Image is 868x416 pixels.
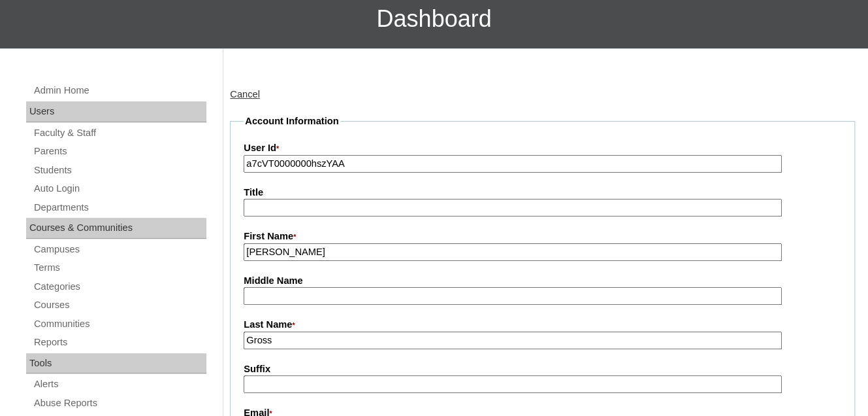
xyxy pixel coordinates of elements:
[33,395,206,411] a: Abuse Reports
[33,125,206,141] a: Faculty & Staff
[33,297,206,313] a: Courses
[244,362,841,376] label: Suffix
[230,89,260,99] a: Cancel
[33,241,206,258] a: Campuses
[33,316,206,332] a: Communities
[33,82,206,99] a: Admin Home
[244,318,841,332] label: Last Name
[26,218,206,239] div: Courses & Communities
[244,114,340,128] legend: Account Information
[33,181,206,197] a: Auto Login
[244,230,841,244] label: First Name
[244,274,841,288] label: Middle Name
[33,279,206,295] a: Categories
[244,141,841,156] label: User Id
[244,186,841,199] label: Title
[26,353,206,374] div: Tools
[26,101,206,122] div: Users
[33,260,206,276] a: Terms
[33,162,206,179] a: Students
[33,199,206,216] a: Departments
[33,334,206,351] a: Reports
[33,376,206,392] a: Alerts
[33,143,206,160] a: Parents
